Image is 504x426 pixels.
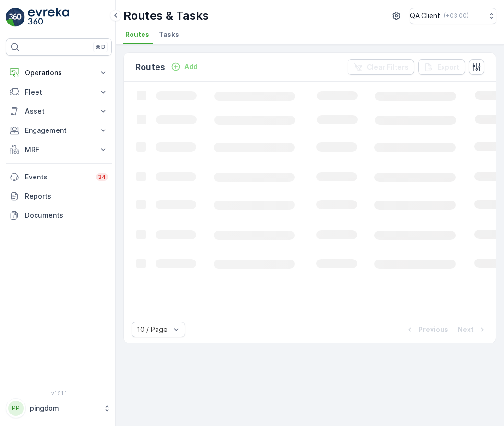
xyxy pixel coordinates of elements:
img: logo [6,8,25,27]
p: Fleet [25,87,93,97]
p: Previous [419,325,448,334]
button: Add [167,61,202,72]
span: v 1.51.1 [6,390,112,396]
a: Events34 [6,167,112,187]
img: logo_light-DOdMpM7g.png [28,8,69,27]
button: Export [418,59,465,75]
button: Next [457,324,488,335]
p: ⌘B [96,43,105,51]
p: Next [458,325,474,334]
p: Documents [25,211,108,220]
button: Previous [404,324,449,335]
button: QA Client(+03:00) [410,8,496,24]
p: Engagement [25,126,93,135]
button: Fleet [6,83,112,102]
button: Asset [6,102,112,121]
button: Clear Filters [348,59,414,75]
p: Asset [25,106,93,116]
p: pingdom [30,403,98,413]
p: ( +03:00 ) [444,12,468,20]
button: MRF [6,140,112,159]
p: Clear Filters [367,62,408,72]
p: Export [437,62,459,72]
p: 34 [98,173,106,181]
p: Routes & Tasks [123,8,209,24]
button: Operations [6,63,112,83]
p: Events [25,172,90,182]
p: Routes [135,60,165,74]
p: QA Client [410,11,440,21]
button: PPpingdom [6,398,112,418]
p: MRF [25,145,93,154]
span: Tasks [159,30,179,39]
p: Operations [25,68,93,78]
p: Add [184,62,198,71]
span: Routes [125,30,149,39]
a: Reports [6,187,112,206]
div: PP [8,401,24,416]
button: Engagement [6,121,112,140]
a: Documents [6,206,112,225]
p: Reports [25,191,108,201]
